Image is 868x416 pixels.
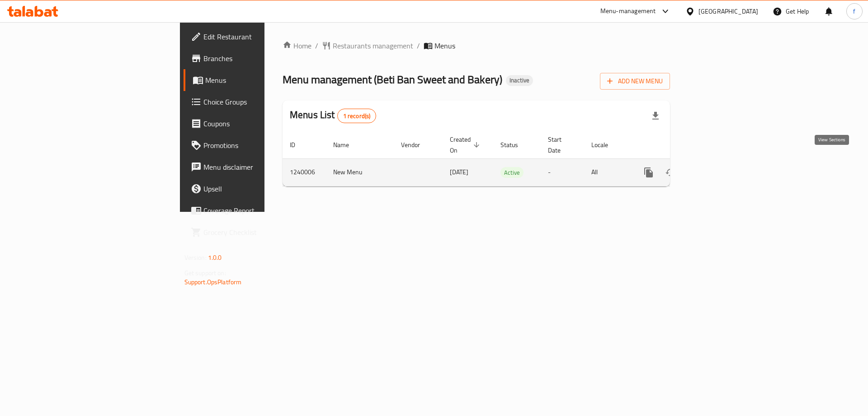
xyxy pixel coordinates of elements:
[450,166,468,178] span: [DATE]
[184,276,242,288] a: Support.OpsPlatform
[506,77,533,84] span: Inactive
[184,26,325,48] a: Edit Restaurant
[638,162,660,183] button: more
[322,40,413,51] a: Restaurants management
[203,53,318,64] span: Branches
[203,183,318,194] span: Upsell
[203,162,318,172] span: Menu disclaimer
[500,167,524,178] span: Active
[205,75,318,86] span: Menus
[333,139,361,150] span: Name
[283,40,670,51] nav: breadcrumb
[184,178,325,200] a: Upsell
[203,227,318,238] span: Grocery Checklist
[500,139,530,150] span: Status
[326,158,394,186] td: New Menu
[600,6,656,17] div: Menu-management
[591,139,620,150] span: Locale
[584,158,631,186] td: All
[208,252,222,263] span: 1.0.0
[631,131,732,159] th: Actions
[401,139,432,150] span: Vendor
[203,140,318,151] span: Promotions
[290,108,376,123] h2: Menus List
[184,134,325,156] a: Promotions
[184,113,325,134] a: Coupons
[184,156,325,178] a: Menu disclaimer
[203,96,318,107] span: Choice Groups
[184,200,325,221] a: Coverage Report
[333,40,413,51] span: Restaurants management
[645,105,666,127] div: Export file
[548,134,573,156] span: Start Date
[184,69,325,91] a: Menus
[541,158,584,186] td: -
[184,252,207,263] span: Version:
[283,131,732,186] table: enhanced table
[338,112,376,120] span: 1 record(s)
[184,221,325,243] a: Grocery Checklist
[203,118,318,129] span: Coupons
[450,134,482,156] span: Created On
[203,205,318,216] span: Coverage Report
[203,31,318,42] span: Edit Restaurant
[600,73,670,90] button: Add New Menu
[290,139,307,150] span: ID
[698,6,758,16] div: [GEOGRAPHIC_DATA]
[184,48,325,69] a: Branches
[283,69,502,90] span: Menu management ( Beti Ban Sweet and Bakery )
[184,91,325,113] a: Choice Groups
[607,76,663,87] span: Add New Menu
[506,75,533,86] div: Inactive
[184,267,226,279] span: Get support on:
[434,40,455,51] span: Menus
[500,167,524,178] div: Active
[337,109,377,123] div: Total records count
[853,6,855,16] span: f
[417,40,420,51] li: /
